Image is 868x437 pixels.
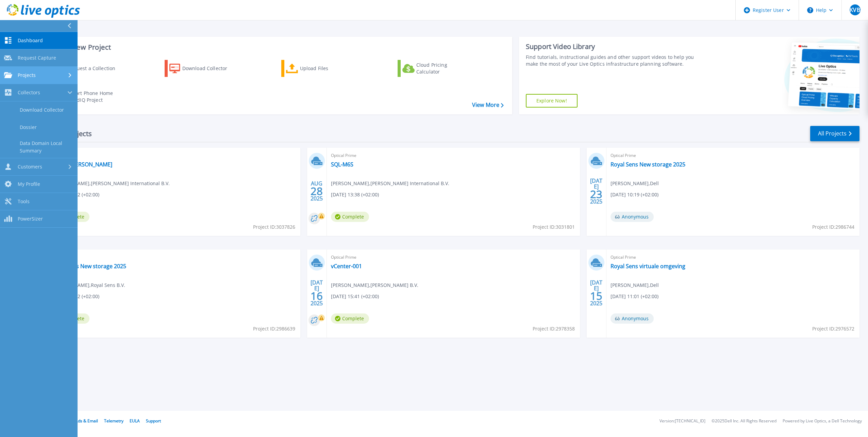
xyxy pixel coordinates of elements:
[590,280,603,305] div: [DATE] 2025
[590,293,602,299] span: 15
[331,254,576,261] span: Optical Prime
[165,60,240,77] a: Download Collector
[611,161,685,168] a: Royal Sens New storage 2025
[48,44,503,51] h3: Start a New Project
[331,293,379,300] span: [DATE] 15:41 (+02:00)
[130,418,140,424] a: EULA
[51,152,296,159] span: Optical Prime
[812,325,854,333] span: Project ID: 2976572
[310,179,323,204] div: AUG 2025
[611,180,659,187] span: [PERSON_NAME] , Dell
[281,60,357,77] a: Upload Files
[783,419,862,423] li: Powered by Live Optics, a Dell Technology
[146,418,161,424] a: Support
[104,418,123,424] a: Telemetry
[310,280,323,305] div: [DATE] 2025
[67,90,120,103] div: Import Phone Home CloudIQ Project
[18,55,56,61] span: Request Capture
[331,281,418,289] span: [PERSON_NAME] , [PERSON_NAME] B.V.
[331,161,353,168] a: SQL-M6S
[398,60,473,77] a: Cloud Pricing Calculator
[51,180,170,187] span: [PERSON_NAME] , [PERSON_NAME] International B.V.
[810,126,859,141] a: All Projects
[611,191,658,198] span: [DATE] 10:19 (+02:00)
[300,62,354,75] div: Upload Files
[611,281,659,289] span: [PERSON_NAME] , Dell
[331,212,369,222] span: Complete
[311,293,323,299] span: 16
[48,60,124,77] a: Request a Collection
[253,325,295,333] span: Project ID: 2986639
[331,313,369,324] span: Complete
[18,164,42,170] span: Customers
[311,188,323,194] span: 28
[416,62,471,75] div: Cloud Pricing Calculator
[526,94,578,108] a: Explore Now!
[18,90,40,96] span: Collectors
[331,191,379,198] span: [DATE] 13:38 (+02:00)
[331,152,576,159] span: Optical Prime
[253,223,295,231] span: Project ID: 3037826
[526,42,702,51] div: Support Video Library
[75,418,98,424] a: Ads & Email
[472,102,504,108] a: View More
[812,223,854,231] span: Project ID: 2986744
[611,212,654,222] span: Anonymous
[18,181,40,187] span: My Profile
[51,254,296,261] span: Optical Prime
[712,419,777,423] li: © 2025 Dell Inc. All Rights Reserved
[611,254,855,261] span: Optical Prime
[51,281,125,289] span: [PERSON_NAME] , Royal Sens B.V.
[590,191,602,197] span: 23
[533,325,575,333] span: Project ID: 2978358
[660,419,705,423] li: Version: [TECHNICAL_ID]
[611,152,855,159] span: Optical Prime
[590,179,603,204] div: [DATE] 2025
[526,54,702,67] div: Find tutorials, instructional guides and other support videos to help you make the most of your L...
[18,216,43,222] span: PowerSizer
[331,263,362,270] a: vCenter-001
[68,62,122,75] div: Request a Collection
[533,223,575,231] span: Project ID: 3031801
[611,313,654,324] span: Anonymous
[51,263,126,270] a: Royal Sens New storage 2025
[18,37,43,44] span: Dashboard
[331,180,449,187] span: [PERSON_NAME] , [PERSON_NAME] International B.V.
[18,198,30,205] span: Tools
[611,263,685,270] a: Royal Sens virtuale omgeving
[51,161,112,168] a: [DATE]-[PERSON_NAME]
[611,293,658,300] span: [DATE] 11:01 (+02:00)
[18,72,36,78] span: Projects
[182,62,237,75] div: Download Collector
[850,7,860,13] span: KVB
